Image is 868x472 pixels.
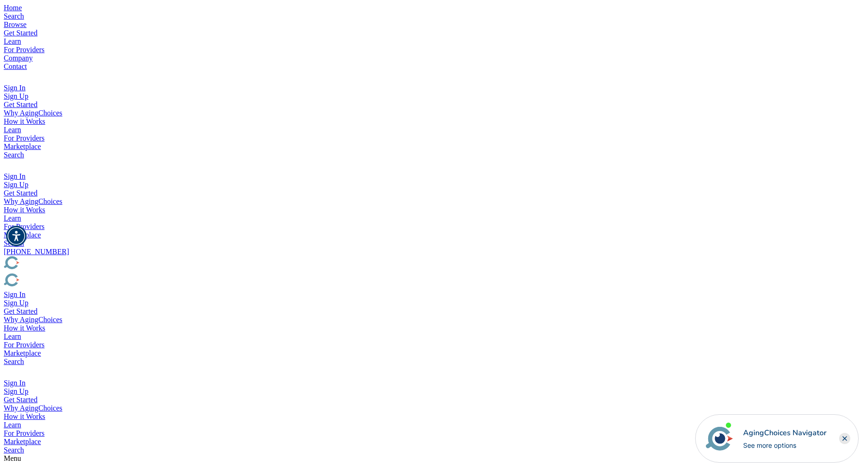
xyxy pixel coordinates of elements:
[4,324,864,332] div: How it Works
[4,438,864,446] div: Marketplace
[4,181,864,189] div: Sign Up
[4,379,864,387] div: Sign In
[4,412,864,421] div: How it Works
[4,117,864,126] div: How it Works
[4,357,864,366] div: Search
[4,239,864,248] div: Search
[4,37,21,45] a: Learn
[4,256,107,271] img: AgingChoices
[4,172,864,181] div: Sign In
[6,226,27,246] div: Accessibility Menu
[4,20,27,28] a: Browse
[4,197,864,206] div: Why AgingChoices
[4,273,107,289] img: Choice!
[4,387,864,396] div: Sign Up
[4,54,33,62] a: Company
[4,109,864,117] div: Why AgingChoices
[4,126,864,134] div: Learn
[4,404,864,412] div: Why AgingChoices
[4,71,15,82] img: search-icon.svg
[4,341,864,349] div: For Providers
[4,92,864,101] div: Sign Up
[4,299,864,307] div: Sign Up
[4,84,864,92] div: Sign In
[4,62,27,70] a: Contact
[839,433,850,444] div: Close
[4,446,864,454] div: Search
[4,223,864,231] div: For Providers
[4,290,864,299] div: Sign In
[4,134,864,142] div: For Providers
[4,396,864,404] div: Get Started
[4,189,864,197] div: Get Started
[4,159,864,172] div: Popover trigger
[4,429,864,438] div: For Providers
[4,151,864,159] div: Search
[4,366,14,377] img: user-icon.svg
[4,248,69,256] a: [PHONE_NUMBER]
[4,12,24,20] a: Search
[4,214,864,223] div: Learn
[4,316,864,324] div: Why AgingChoices
[743,427,827,438] div: AgingChoices Navigator
[4,332,864,341] div: Learn
[4,46,45,54] a: For Providers
[4,142,864,151] div: Marketplace
[4,349,864,357] div: Marketplace
[704,423,735,454] img: avatar
[4,231,864,239] div: Marketplace
[4,29,37,37] a: Get Started
[4,206,864,214] div: How it Works
[4,454,864,463] div: Menu
[743,440,827,450] div: See more options
[4,366,864,379] div: Popover trigger
[4,4,22,12] a: Home
[4,421,864,429] div: Learn
[4,12,864,20] div: Popover trigger
[4,159,14,170] img: user-icon.svg
[4,307,864,316] div: Get Started
[4,101,864,109] div: Get Started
